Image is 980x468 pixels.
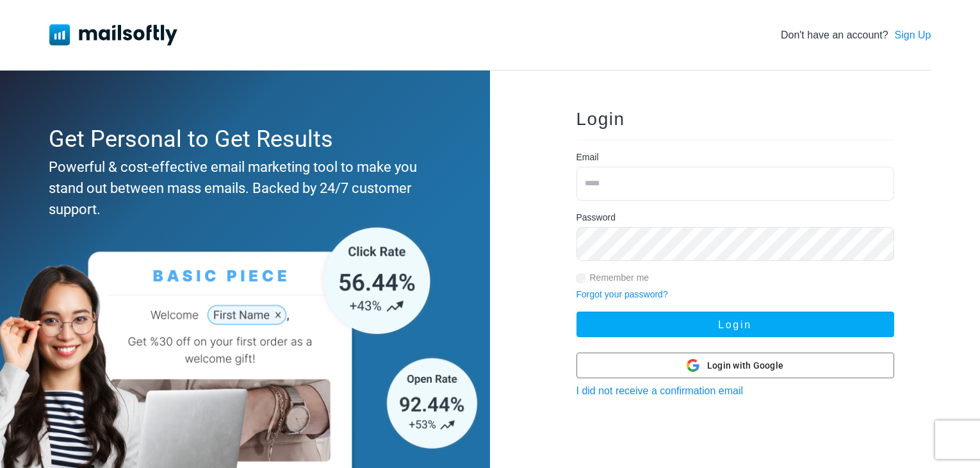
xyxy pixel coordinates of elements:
a: Forgot your password? [576,289,668,299]
div: Get Personal to Get Results [49,122,436,156]
a: Sign Up [895,28,931,43]
label: Email [576,151,599,164]
div: Don't have an account? [781,28,931,43]
a: I did not receive a confirmation email [576,385,744,396]
label: Remember me [590,271,649,285]
button: Login with Google [576,353,894,378]
img: Mailsoftly [49,24,177,45]
span: Login [576,109,625,129]
span: Login with Google [707,359,783,372]
button: Login [576,312,894,337]
label: Password [576,211,616,224]
div: Powerful & cost-effective email marketing tool to make you stand out between mass emails. Backed ... [49,156,436,220]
